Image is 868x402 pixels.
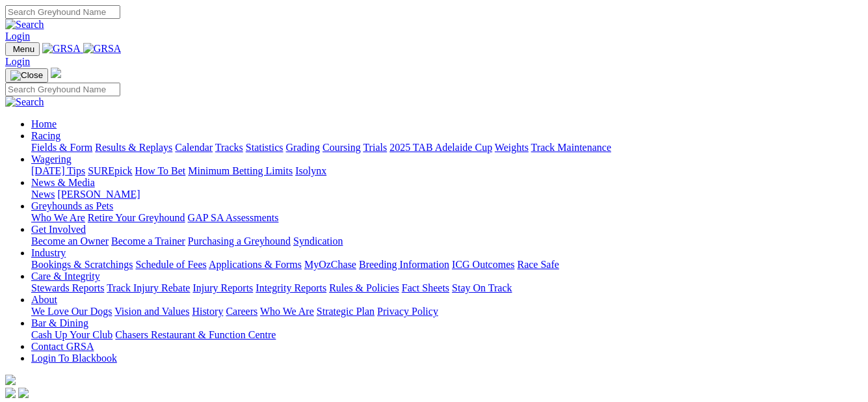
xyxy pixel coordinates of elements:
[452,259,514,270] a: ICG Outcomes
[31,118,57,129] a: Home
[95,142,172,153] a: Results & Replays
[5,31,30,42] a: Login
[246,142,283,153] a: Statistics
[31,189,55,200] a: News
[31,282,104,293] a: Stewards Reports
[135,165,186,176] a: How To Bet
[5,388,16,398] img: facebook.svg
[209,259,302,270] a: Applications & Forms
[5,96,44,108] img: Search
[88,212,185,223] a: Retire Your Greyhound
[31,142,863,154] div: Racing
[5,56,30,67] a: Login
[256,282,326,293] a: Integrity Reports
[88,165,132,176] a: SUREpick
[31,329,863,341] div: Bar & Dining
[31,165,863,177] div: Wagering
[531,142,611,153] a: Track Maintenance
[402,282,449,293] a: Fact Sheets
[107,282,190,293] a: Track Injury Rebate
[286,142,320,153] a: Grading
[31,306,863,317] div: About
[31,259,863,271] div: Industry
[31,177,95,188] a: News & Media
[215,142,243,153] a: Tracks
[31,212,863,224] div: Greyhounds as Pets
[18,388,29,398] img: twitter.svg
[57,189,140,200] a: [PERSON_NAME]
[452,282,512,293] a: Stay On Track
[175,142,213,153] a: Calendar
[31,142,92,153] a: Fields & Form
[363,142,387,153] a: Trials
[5,83,120,96] input: Search
[31,341,94,352] a: Contact GRSA
[226,306,257,317] a: Careers
[31,235,109,247] a: Become an Owner
[517,259,559,270] a: Race Safe
[83,43,122,55] img: GRSA
[115,329,276,340] a: Chasers Restaurant & Function Centre
[192,282,253,293] a: Injury Reports
[51,68,61,78] img: logo-grsa-white.png
[188,212,279,223] a: GAP SA Assessments
[295,165,326,176] a: Isolynx
[31,130,60,141] a: Racing
[188,235,291,247] a: Purchasing a Greyhound
[5,19,44,31] img: Search
[329,282,399,293] a: Rules & Policies
[31,282,863,294] div: Care & Integrity
[31,306,112,317] a: We Love Our Dogs
[377,306,438,317] a: Privacy Policy
[317,306,375,317] a: Strategic Plan
[322,142,361,153] a: Coursing
[304,259,356,270] a: MyOzChase
[114,306,189,317] a: Vision and Values
[5,42,40,56] button: Toggle navigation
[31,224,86,235] a: Get Involved
[5,5,120,19] input: Search
[31,212,85,223] a: Who We Are
[31,294,57,305] a: About
[42,43,81,55] img: GRSA
[31,154,72,165] a: Wagering
[31,259,133,270] a: Bookings & Scratchings
[260,306,314,317] a: Who We Are
[135,259,206,270] a: Schedule of Fees
[5,375,16,385] img: logo-grsa-white.png
[111,235,185,247] a: Become a Trainer
[31,271,100,282] a: Care & Integrity
[31,317,88,328] a: Bar & Dining
[31,235,863,247] div: Get Involved
[31,329,112,340] a: Cash Up Your Club
[495,142,529,153] a: Weights
[31,353,117,364] a: Login To Blackbook
[31,247,66,258] a: Industry
[13,44,34,54] span: Menu
[10,70,43,81] img: Close
[389,142,492,153] a: 2025 TAB Adelaide Cup
[5,68,48,83] button: Toggle navigation
[31,165,85,176] a: [DATE] Tips
[293,235,343,247] a: Syndication
[31,189,863,200] div: News & Media
[188,165,293,176] a: Minimum Betting Limits
[31,200,113,211] a: Greyhounds as Pets
[192,306,223,317] a: History
[359,259,449,270] a: Breeding Information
